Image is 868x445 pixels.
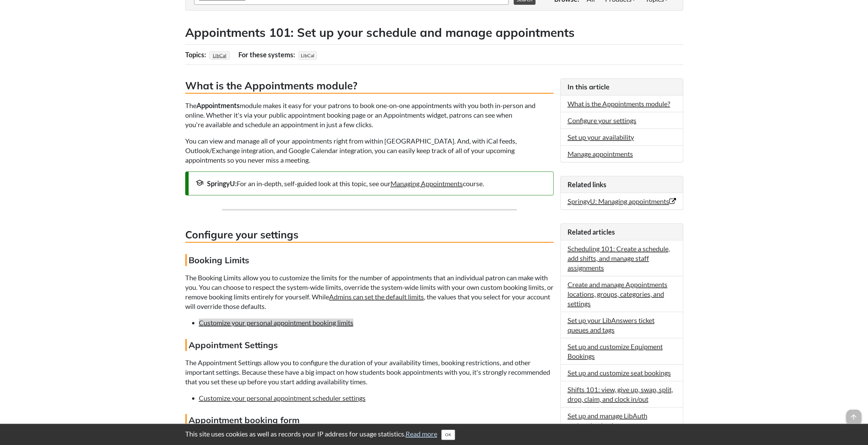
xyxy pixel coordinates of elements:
[568,369,671,377] a: Set up and customize seat bookings
[568,82,676,92] h3: In this article
[568,116,636,124] a: Configure your settings
[185,24,683,41] h2: Appointments 101: Set up your schedule and manage appointments
[185,273,554,311] p: The Booking Limits allow you to customize the limits for the number of appointments that an indiv...
[199,394,366,402] a: Customize your personal appointment scheduler settings
[199,318,353,327] a: Customize your personal appointment booking limits
[568,342,663,360] a: Set up and customize Equipment Bookings
[195,179,204,187] span: school
[178,429,690,440] div: This site uses cookies as well as records your IP address for usage statistics.
[185,101,554,129] p: The module makes it easy for your patrons to book one-on-one appointments with you both in-person...
[212,50,227,60] a: LibCal
[846,410,861,418] a: arrow_upward
[568,197,676,205] a: SpringyU: Managing appointments
[568,280,667,308] a: Create and manage Appointments locations, groups, categories, and settings
[298,51,317,60] span: LibCal
[391,179,463,188] a: Managing Appointments
[568,316,654,334] a: Set up your LibAnswers ticket queues and tags
[568,150,633,158] a: Manage appointments
[195,179,546,188] div: For an in-depth, self-guided look at this topic, see our course.
[185,227,554,243] h3: Configure your settings
[568,133,634,141] a: Set up your availability
[846,410,861,425] span: arrow_upward
[568,244,670,272] a: Scheduling 101: Create a schedule, add shifts, and manage staff assignments
[185,48,208,61] div: Topics:
[185,358,554,386] p: The Appointment Settings allow you to configure the duration of your availability times, booking ...
[568,180,606,189] span: Related links
[185,78,554,94] h3: What is the Appointments module?
[196,101,240,109] strong: Appointments
[441,430,455,440] button: Close
[406,430,437,438] a: Read more
[185,254,554,266] h4: Booking Limits
[185,136,554,165] p: You can view and manage all of your appointments right from within [GEOGRAPHIC_DATA]. And, with i...
[185,414,554,426] h4: Appointment booking form
[568,228,615,236] span: Related articles
[568,100,670,108] a: What is the Appointments module?
[568,412,647,439] a: Set up and manage LibAuth authentication in [GEOGRAPHIC_DATA]
[329,293,424,301] a: Admins can set the default limits
[207,179,237,188] strong: SpringyU:
[568,385,673,403] a: Shifts 101: view, give up, swap, split, drop, claim, and clock in/out
[185,339,554,351] h4: Appointment Settings
[238,48,297,61] div: For these systems:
